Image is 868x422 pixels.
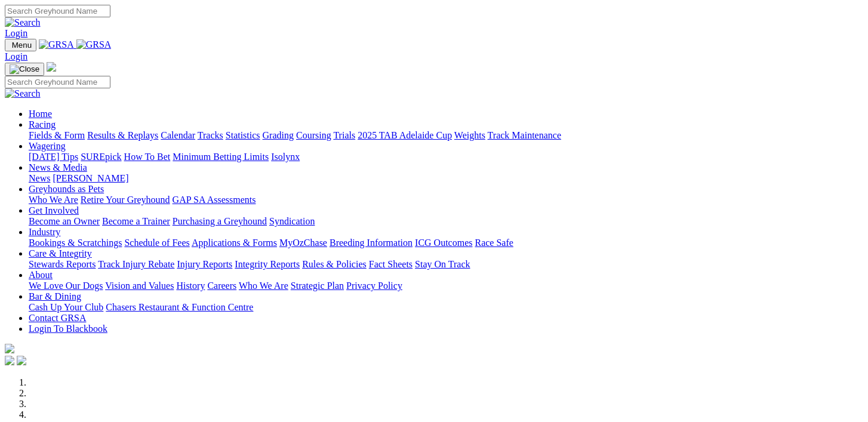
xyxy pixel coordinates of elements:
[302,259,367,269] a: Rules & Policies
[330,238,413,248] a: Breeding Information
[5,51,27,61] a: Login
[176,281,205,291] a: History
[177,259,232,269] a: Injury Reports
[207,281,236,291] a: Careers
[105,281,174,291] a: Vision and Values
[454,130,485,140] a: Weights
[173,216,267,226] a: Purchasing a Greyhound
[81,152,121,162] a: SUREpick
[198,130,223,140] a: Tracks
[5,356,14,365] img: facebook.svg
[29,205,79,215] a: Get Involved
[98,259,174,269] a: Track Injury Rebate
[81,195,170,205] a: Retire Your Greyhound
[29,195,863,205] div: Greyhounds as Pets
[173,152,269,162] a: Minimum Betting Limits
[29,238,122,248] a: Bookings & Scratchings
[10,64,39,74] img: Close
[279,238,327,248] a: MyOzChase
[296,130,331,140] a: Coursing
[29,291,81,301] a: Bar & Dining
[226,130,260,140] a: Statistics
[102,216,170,226] a: Become a Trainer
[488,130,561,140] a: Track Maintenance
[269,216,315,226] a: Syndication
[29,184,104,194] a: Greyhounds as Pets
[29,216,100,226] a: Become an Owner
[291,281,344,291] a: Strategic Plan
[29,130,85,140] a: Fields & Form
[29,130,863,141] div: Racing
[5,39,36,51] button: Toggle navigation
[263,130,294,140] a: Grading
[29,119,56,130] a: Racing
[29,141,66,151] a: Wagering
[5,5,110,17] input: Search
[346,281,402,291] a: Privacy Policy
[29,259,863,270] div: Care & Integrity
[29,302,103,312] a: Cash Up Your Club
[475,238,513,248] a: Race Safe
[415,259,470,269] a: Stay On Track
[5,17,41,28] img: Search
[29,238,863,248] div: Industry
[39,39,74,50] img: GRSA
[29,302,863,313] div: Bar & Dining
[239,281,288,291] a: Who We Are
[124,238,189,248] a: Schedule of Fees
[29,109,52,119] a: Home
[29,173,50,183] a: News
[29,152,863,162] div: Wagering
[12,41,32,50] span: Menu
[5,28,27,38] a: Login
[415,238,472,248] a: ICG Outcomes
[271,152,300,162] a: Isolynx
[124,152,171,162] a: How To Bet
[333,130,355,140] a: Trials
[29,324,107,334] a: Login To Blackbook
[29,281,863,291] div: About
[29,173,863,184] div: News & Media
[192,238,277,248] a: Applications & Forms
[29,162,87,173] a: News & Media
[173,195,256,205] a: GAP SA Assessments
[76,39,112,50] img: GRSA
[5,63,44,76] button: Toggle navigation
[235,259,300,269] a: Integrity Reports
[29,259,96,269] a: Stewards Reports
[29,270,53,280] a: About
[29,216,863,227] div: Get Involved
[5,344,14,353] img: logo-grsa-white.png
[29,248,92,258] a: Care & Integrity
[29,152,78,162] a: [DATE] Tips
[106,302,253,312] a: Chasers Restaurant & Function Centre
[5,76,110,88] input: Search
[161,130,195,140] a: Calendar
[5,88,41,99] img: Search
[29,313,86,323] a: Contact GRSA
[17,356,26,365] img: twitter.svg
[358,130,452,140] a: 2025 TAB Adelaide Cup
[29,227,60,237] a: Industry
[369,259,413,269] a: Fact Sheets
[29,281,103,291] a: We Love Our Dogs
[47,62,56,72] img: logo-grsa-white.png
[29,195,78,205] a: Who We Are
[87,130,158,140] a: Results & Replays
[53,173,128,183] a: [PERSON_NAME]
